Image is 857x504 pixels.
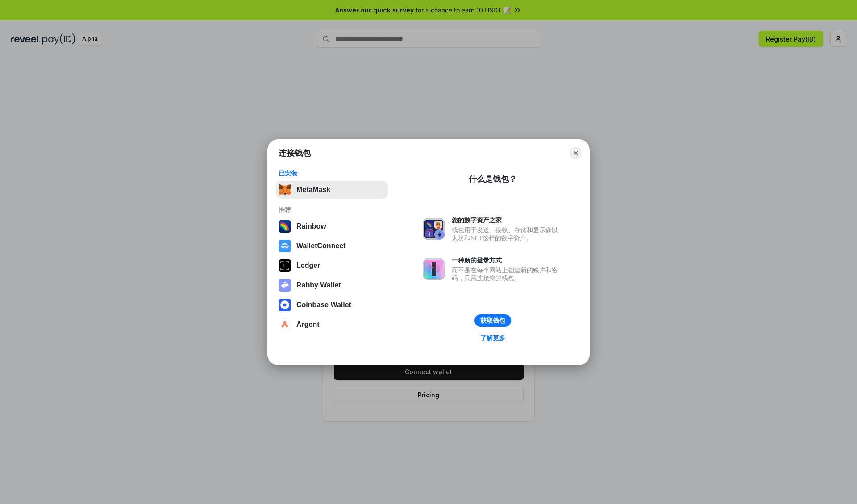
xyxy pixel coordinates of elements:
[296,242,346,250] div: WalletConnect
[570,147,582,159] button: Close
[279,318,291,331] img: svg+xml,%3Csvg%20width%3D%2228%22%20height%3D%2228%22%20viewBox%3D%220%200%2028%2028%22%20fill%3D...
[475,332,511,344] a: 了解更多
[423,218,445,240] img: svg+xml,%3Csvg%20xmlns%3D%22http%3A%2F%2Fwww.w3.org%2F2000%2Fsvg%22%20fill%3D%22none%22%20viewBox...
[276,276,388,294] button: Rabby Wallet
[452,266,562,282] div: 而不是在每个网站上创建新的账户和密码，只需连接您的钱包。
[279,183,291,196] img: svg+xml,%3Csvg%20fill%3D%22none%22%20height%3D%2233%22%20viewBox%3D%220%200%2035%2033%22%20width%...
[452,216,562,224] div: 您的数字资产之家
[276,217,388,235] button: Rainbow
[279,279,291,292] img: svg+xml,%3Csvg%20xmlns%3D%22http%3A%2F%2Fwww.w3.org%2F2000%2Fsvg%22%20fill%3D%22none%22%20viewBox...
[296,301,351,309] div: Coinbase Wallet
[279,169,385,177] div: 已安装
[469,174,517,184] div: 什么是钱包？
[474,314,511,327] button: 获取钱包
[279,148,311,158] h1: 连接钱包
[296,222,326,230] div: Rainbow
[279,259,291,272] img: svg+xml,%3Csvg%20xmlns%3D%22http%3A%2F%2Fwww.w3.org%2F2000%2Fsvg%22%20width%3D%2228%22%20height%3...
[276,181,388,199] button: MetaMask
[279,206,385,214] div: 推荐
[276,257,388,275] button: Ledger
[276,316,388,333] button: Argent
[296,281,341,289] div: Rabby Wallet
[279,299,291,311] img: svg+xml,%3Csvg%20width%3D%2228%22%20height%3D%2228%22%20viewBox%3D%220%200%2028%2028%22%20fill%3D...
[452,226,562,242] div: 钱包用于发送、接收、存储和显示像以太坊和NFT这样的数字资产。
[423,258,445,280] img: svg+xml,%3Csvg%20xmlns%3D%22http%3A%2F%2Fwww.w3.org%2F2000%2Fsvg%22%20fill%3D%22none%22%20viewBox...
[296,262,320,270] div: Ledger
[279,220,291,233] img: svg+xml,%3Csvg%20width%3D%22120%22%20height%3D%22120%22%20viewBox%3D%220%200%20120%20120%22%20fil...
[480,317,505,325] div: 获取钱包
[480,334,505,342] div: 了解更多
[452,256,562,264] div: 一种新的登录方式
[296,186,330,194] div: MetaMask
[279,240,291,252] img: svg+xml,%3Csvg%20width%3D%2228%22%20height%3D%2228%22%20viewBox%3D%220%200%2028%2028%22%20fill%3D...
[296,321,320,329] div: Argent
[276,237,388,255] button: WalletConnect
[276,296,388,314] button: Coinbase Wallet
